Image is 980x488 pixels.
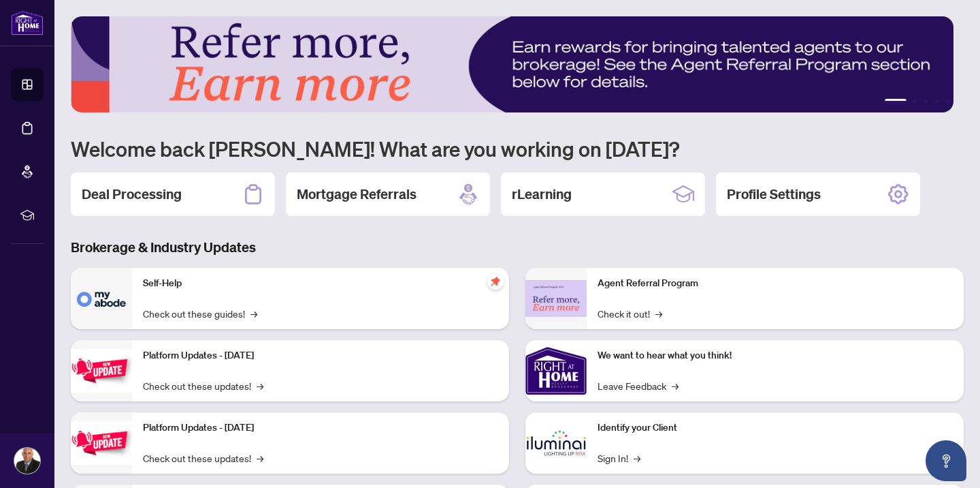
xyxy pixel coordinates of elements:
[257,451,263,466] span: →
[672,378,679,393] span: →
[525,340,587,401] img: We want to hear what you think!
[297,185,416,204] h2: Mortgage Referrals
[71,349,132,392] img: Platform Updates - July 21, 2025
[71,238,964,257] h3: Brokerage & Industry Updates
[71,268,132,329] img: Self-Help
[487,273,504,290] span: pushpin
[598,348,953,363] p: We want to hear what you think!
[598,421,953,436] p: Identify your Client
[634,451,640,466] span: →
[143,451,263,466] a: Check out these updates!→
[923,99,928,104] button: 3
[598,451,640,466] a: Sign In!→
[14,448,40,474] img: Profile Icon
[934,99,939,104] button: 4
[912,99,917,104] button: 2
[598,306,662,321] a: Check it out!→
[598,276,953,291] p: Agent Referral Program
[82,185,182,204] h2: Deal Processing
[512,185,572,204] h2: rLearning
[143,306,257,321] a: Check out these guides!→
[71,421,132,464] img: Platform Updates - July 8, 2025
[71,136,964,162] h1: Welcome back [PERSON_NAME]! What are you working on [DATE]?
[143,276,498,291] p: Self-Help
[525,280,587,318] img: Agent Referral Program
[11,10,44,35] img: logo
[257,378,263,393] span: →
[250,306,257,321] span: →
[143,421,498,436] p: Platform Updates - [DATE]
[727,185,821,204] h2: Profile Settings
[885,99,906,104] button: 1
[598,378,679,393] a: Leave Feedback→
[926,440,966,481] button: Open asap
[71,16,953,112] img: Slide 0
[143,348,498,363] p: Platform Updates - [DATE]
[655,306,662,321] span: →
[525,412,587,474] img: Identify your Client
[143,378,263,393] a: Check out these updates!→
[945,99,950,104] button: 5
